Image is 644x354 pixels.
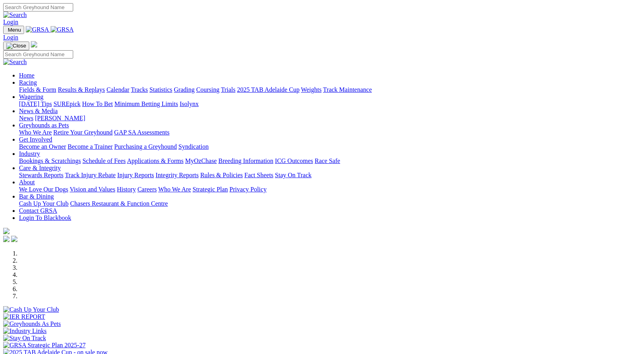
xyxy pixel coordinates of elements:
[31,41,37,47] img: logo-grsa-white.png
[19,122,69,129] a: Greyhounds as Pets
[19,143,66,150] a: Become an Owner
[114,143,177,150] a: Purchasing a Greyhound
[19,136,52,143] a: Get Involved
[218,157,273,164] a: Breeding Information
[19,200,641,207] div: Bar & Dining
[3,34,18,41] a: Login
[117,172,154,178] a: Injury Reports
[53,129,113,136] a: Retire Your Greyhound
[3,306,59,313] img: Cash Up Your Club
[114,129,170,136] a: GAP SA Assessments
[19,86,641,93] div: Racing
[3,42,29,50] button: Toggle navigation
[229,186,267,193] a: Privacy Policy
[185,157,217,164] a: MyOzChase
[11,236,17,242] img: twitter.svg
[82,157,125,164] a: Schedule of Fees
[155,172,199,178] a: Integrity Reports
[19,129,52,136] a: Who We Are
[200,172,243,178] a: Rules & Policies
[3,327,47,335] img: Industry Links
[106,86,129,93] a: Calendar
[19,72,34,79] a: Home
[244,172,273,178] a: Fact Sheets
[3,335,46,342] img: Stay On Track
[221,86,235,93] a: Trials
[82,100,113,107] a: How To Bet
[275,157,313,164] a: ICG Outcomes
[150,86,172,93] a: Statistics
[19,172,63,178] a: Stewards Reports
[137,186,157,193] a: Careers
[19,108,58,114] a: News & Media
[193,186,228,193] a: Strategic Plan
[3,313,45,320] img: IER REPORT
[3,26,24,34] button: Toggle navigation
[3,228,9,234] img: logo-grsa-white.png
[3,59,27,66] img: Search
[314,157,340,164] a: Race Safe
[70,200,168,207] a: Chasers Restaurant & Function Centre
[70,186,115,193] a: Vision and Values
[8,27,21,33] span: Menu
[3,236,9,242] img: facebook.svg
[6,43,26,49] img: Close
[19,157,641,165] div: Industry
[51,26,74,33] img: GRSA
[19,172,641,179] div: Care & Integrity
[58,86,105,93] a: Results & Replays
[19,165,61,171] a: Care & Integrity
[3,320,61,327] img: Greyhounds As Pets
[114,100,178,107] a: Minimum Betting Limits
[196,86,220,93] a: Coursing
[53,100,80,107] a: SUREpick
[178,143,208,150] a: Syndication
[19,79,37,86] a: Racing
[19,93,44,100] a: Wagering
[158,186,191,193] a: Who We Are
[19,186,68,193] a: We Love Our Dogs
[19,100,641,108] div: Wagering
[19,200,68,207] a: Cash Up Your Club
[3,19,18,25] a: Login
[3,342,85,349] img: GRSA Strategic Plan 2025-27
[131,86,148,93] a: Tracks
[19,179,35,186] a: About
[19,214,71,221] a: Login To Blackbook
[19,86,56,93] a: Fields & Form
[19,115,641,122] div: News & Media
[19,129,641,136] div: Greyhounds as Pets
[19,207,57,214] a: Contact GRSA
[19,157,81,164] a: Bookings & Scratchings
[26,26,49,33] img: GRSA
[174,86,195,93] a: Grading
[19,193,54,200] a: Bar & Dining
[19,150,40,157] a: Industry
[3,50,73,59] input: Search
[19,143,641,150] div: Get Involved
[180,100,199,107] a: Isolynx
[68,143,113,150] a: Become a Trainer
[127,157,184,164] a: Applications & Forms
[117,186,136,193] a: History
[35,115,85,121] a: [PERSON_NAME]
[19,186,641,193] div: About
[65,172,116,178] a: Track Injury Rebate
[3,11,27,19] img: Search
[19,115,33,121] a: News
[19,100,52,107] a: [DATE] Tips
[323,86,372,93] a: Track Maintenance
[301,86,322,93] a: Weights
[275,172,311,178] a: Stay On Track
[3,3,73,11] input: Search
[237,86,299,93] a: 2025 TAB Adelaide Cup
